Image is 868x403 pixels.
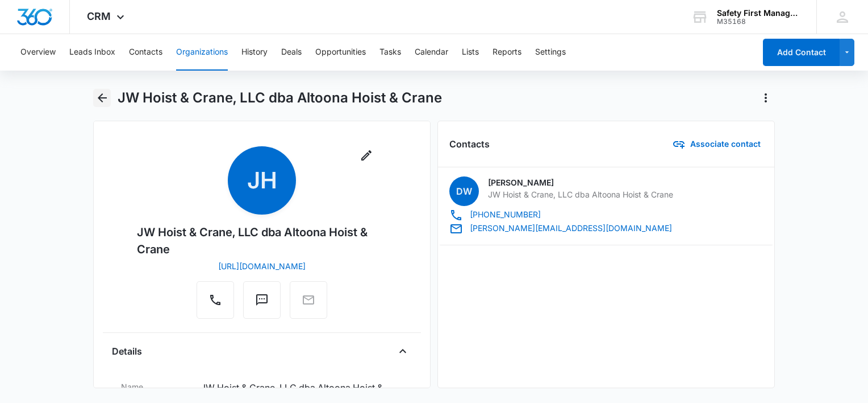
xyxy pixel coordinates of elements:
[493,34,521,71] button: Reports
[241,34,268,71] button: History
[449,222,672,236] a: [PERSON_NAME][EMAIL_ADDRESS][DOMAIN_NAME]
[535,34,566,71] button: Settings
[137,224,387,258] div: JW Hoist & Crane, LLC dba Altoona Hoist & Crane
[415,34,448,71] button: Calendar
[281,34,302,71] button: Deals
[379,34,401,71] button: Tasks
[449,176,479,206] span: DW
[243,299,281,309] a: Text
[112,344,142,358] h4: Details
[315,34,366,71] button: Opportunities
[449,208,541,222] div: [PHONE_NUMBER]
[69,34,115,71] button: Leads Inbox
[462,34,479,71] button: Lists
[197,299,234,309] a: Phone
[717,18,800,26] div: account id
[20,34,56,71] button: Overview
[663,130,763,158] button: Associate contact
[218,261,306,271] a: [URL][DOMAIN_NAME]
[121,381,191,393] dt: Name
[228,146,296,215] span: JH
[129,34,162,71] button: Contacts
[93,89,111,107] button: Back
[449,137,490,151] h3: Contacts
[243,281,281,319] button: Text
[488,178,554,187] a: [PERSON_NAME]
[449,176,488,208] a: DW
[394,342,412,360] button: Close
[449,208,552,222] a: [PHONE_NUMBER]
[488,188,718,200] p: JW Hoist & Crane, LLC dba Altoona Hoist & Crane
[118,89,442,106] h1: JW Hoist & Crane, LLC dba Altoona Hoist & Crane
[717,9,800,18] div: account name
[763,39,840,66] button: Add Contact
[757,89,775,107] button: Actions
[176,34,228,71] button: Organizations
[197,281,234,319] button: Phone
[87,10,111,22] span: CRM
